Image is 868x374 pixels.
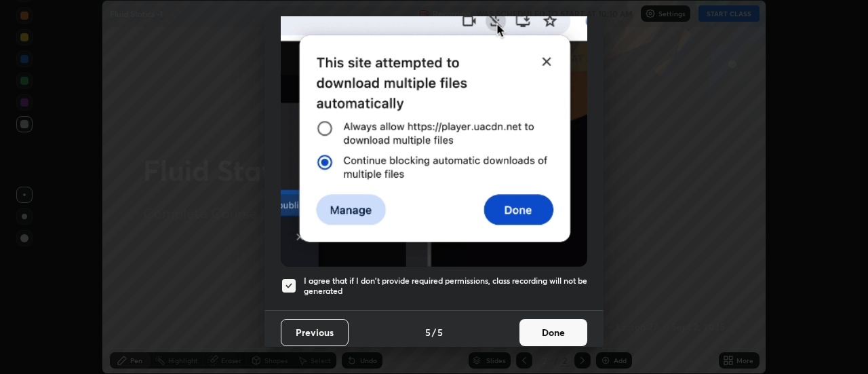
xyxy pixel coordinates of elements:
button: Previous [281,319,349,346]
h4: 5 [437,325,443,339]
h4: 5 [425,325,431,339]
h4: / [432,325,436,339]
button: Done [519,319,587,346]
h5: I agree that if I don't provide required permissions, class recording will not be generated [304,276,587,297]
